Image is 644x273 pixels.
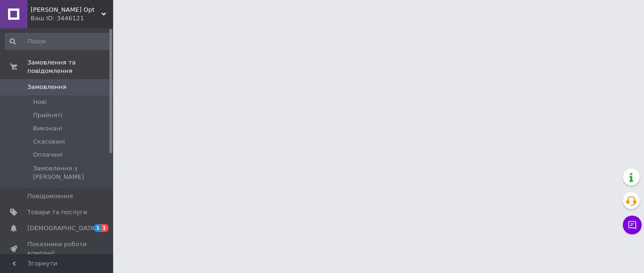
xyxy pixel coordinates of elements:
[5,33,111,50] input: Пошук
[33,151,63,159] span: Оплачені
[101,224,108,232] span: 1
[31,14,113,23] div: Ваш ID: 3446121
[27,58,113,75] span: Замовлення та повідомлення
[33,111,62,120] span: Прийняті
[27,83,66,91] span: Замовлення
[623,216,642,234] button: Чат з покупцем
[31,6,101,14] span: Melisa Opt
[33,98,47,106] span: Нові
[33,124,62,133] span: Виконані
[33,164,110,181] span: Замовлення з [PERSON_NAME]
[27,224,97,233] span: [DEMOGRAPHIC_DATA]
[27,240,87,257] span: Показники роботи компанії
[27,192,73,201] span: Повідомлення
[94,224,101,232] span: 1
[33,137,65,146] span: Скасовані
[27,208,87,217] span: Товари та послуги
